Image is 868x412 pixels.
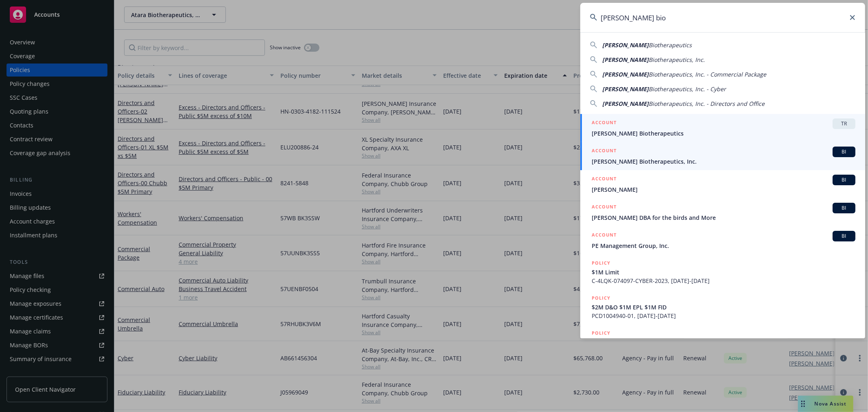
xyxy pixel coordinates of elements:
a: ACCOUNTBI[PERSON_NAME] DBA for the birds and More [580,198,865,226]
h5: POLICY [592,259,610,267]
h5: ACCOUNT [592,147,617,156]
h5: ACCOUNT [592,203,617,213]
a: ACCOUNTTR[PERSON_NAME] Biotherapeutics [580,114,865,142]
h5: ACCOUNT [592,118,617,128]
span: Biotherapeutics, Inc. [649,56,705,64]
span: BI [836,232,852,240]
span: C-4LQK-074097-CYBER-2023, [DATE]-[DATE] [592,276,855,285]
span: [PERSON_NAME] [602,85,649,93]
a: ACCOUNTBIPE Management Group, Inc. [580,226,865,254]
span: BI [836,176,852,184]
span: Biotherapeutics, Inc. - Commercial Package [649,70,766,78]
span: BI [836,204,852,212]
span: PCD1004940-01, [DATE]-[DATE] [592,311,855,320]
a: POLICY$2M D&O $1M EPL $1M FIDPCD1004940-01, [DATE]-[DATE] [580,289,865,324]
span: [PERSON_NAME] [602,100,649,107]
span: Biotherapeutics, Inc. - Directors and Office [649,100,765,107]
span: [PERSON_NAME] DBA for the birds and More [592,213,855,222]
span: [PERSON_NAME] Biotherapeutics, Inc. [592,157,855,166]
a: POLICY$1M LimitC-4LQK-074097-CYBER-2023, [DATE]-[DATE] [580,254,865,289]
span: [PERSON_NAME] [592,185,855,194]
h5: POLICY [592,329,610,337]
span: BI [836,148,852,156]
input: Search... [580,3,865,32]
span: [PERSON_NAME] [602,56,649,64]
h5: ACCOUNT [592,231,617,241]
span: Biotherapeutics [649,41,692,49]
a: ACCOUNTBI[PERSON_NAME] Biotherapeutics, Inc. [580,142,865,170]
span: PE Management Group, Inc. [592,241,855,250]
span: Biotherapeutics, Inc. - Cyber [649,85,726,93]
span: [PERSON_NAME] [602,41,649,49]
span: $2M D&O $1M EPL $1M FID [592,303,855,311]
span: Side A | $2.5M xs $5M Side A DIC [592,338,855,346]
span: $1M Limit [592,268,855,276]
span: TR [836,120,852,127]
a: POLICYSide A | $2.5M xs $5M Side A DIC [580,324,865,359]
a: ACCOUNTBI[PERSON_NAME] [580,170,865,198]
span: [PERSON_NAME] Biotherapeutics [592,129,855,138]
span: [PERSON_NAME] [602,70,649,78]
h5: POLICY [592,294,610,302]
h5: ACCOUNT [592,175,617,184]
